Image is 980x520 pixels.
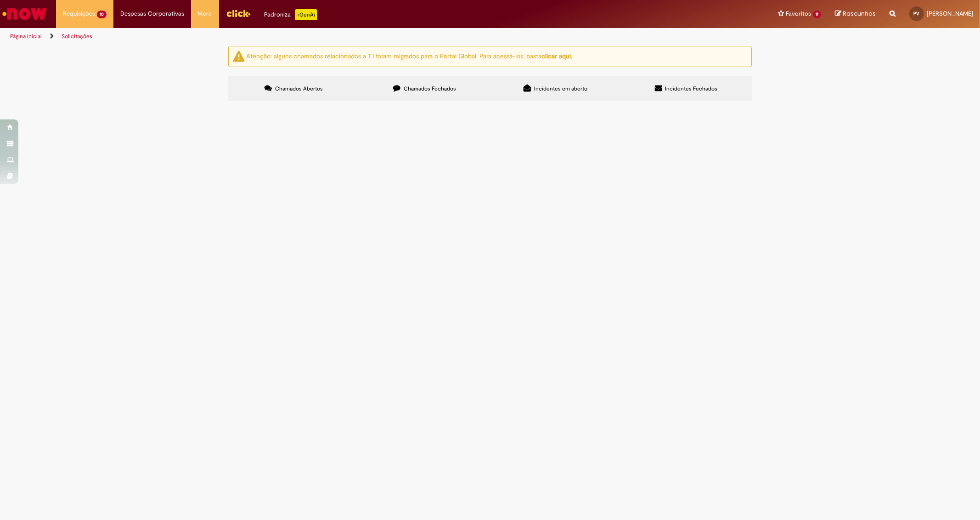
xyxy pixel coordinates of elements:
a: Rascunhos [835,10,876,18]
span: 10 [97,11,107,18]
span: Incidentes em aberto [534,85,587,92]
span: 11 [813,11,821,18]
span: Despesas Corporativas [120,9,184,18]
span: [PERSON_NAME] [927,10,973,17]
img: ServiceNow [1,5,48,23]
span: Requisições [63,9,95,18]
a: Solicitações [62,33,92,40]
span: Chamados Abertos [275,85,323,92]
p: +GenAi [295,9,317,20]
span: Rascunhos [843,9,876,18]
div: Padroniza [265,9,317,20]
span: PV [914,11,920,17]
span: Favoritos [786,9,811,18]
span: Incidentes Fechados [665,85,718,92]
span: Chamados Fechados [404,85,456,92]
a: Página inicial [10,33,42,40]
span: More [198,9,212,18]
a: clicar aqui. [541,52,572,60]
img: click_logo_yellow_360x200.png [226,6,251,20]
ul: Trilhas de página [7,28,647,45]
ng-bind-html: Atenção: alguns chamados relacionados a T.I foram migrados para o Portal Global. Para acessá-los,... [246,52,572,60]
